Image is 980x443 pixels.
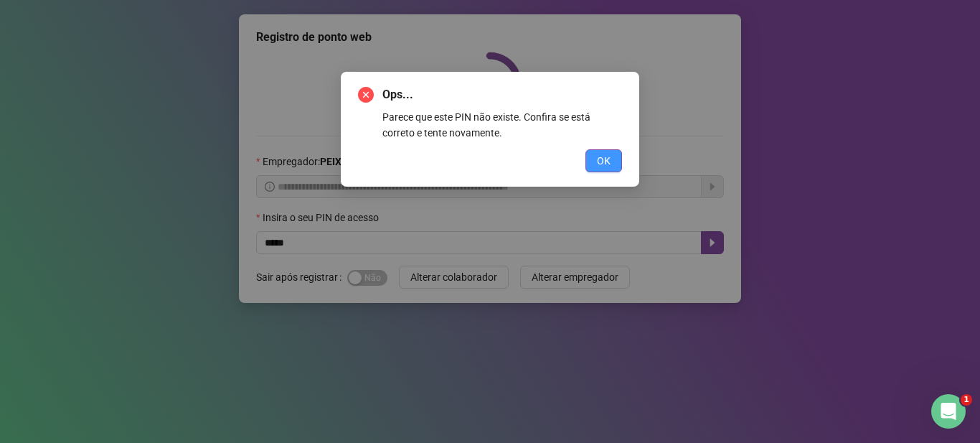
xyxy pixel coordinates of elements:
iframe: Intercom live chat [931,394,966,429]
span: close-circle [358,87,374,103]
span: 1 [961,394,972,406]
span: OK [597,153,611,169]
span: Ops... [382,86,622,103]
div: Parece que este PIN não existe. Confira se está correto e tente novamente. [382,109,622,141]
button: OK [585,149,622,172]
